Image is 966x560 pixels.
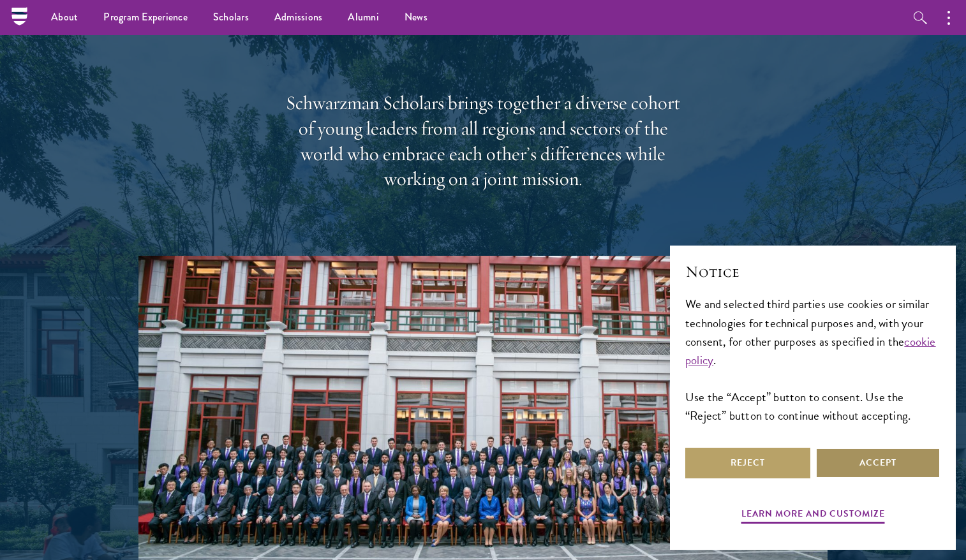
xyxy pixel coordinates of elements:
a: cookie policy [685,332,936,369]
div: Schwarzman Scholars brings together a diverse cohort of young leaders from all regions and sector... [285,91,681,193]
h2: Notice [685,261,940,283]
div: We and selected third parties use cookies or similar technologies for technical purposes and, wit... [685,295,940,424]
button: Learn more and customize [741,506,885,526]
button: Accept [815,448,940,478]
button: Reject [685,448,810,478]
